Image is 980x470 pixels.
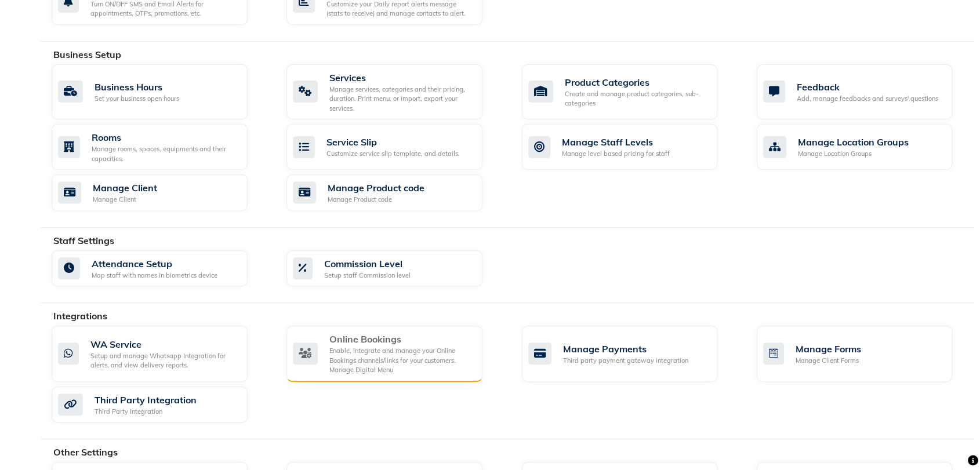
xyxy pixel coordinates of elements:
[286,174,504,211] a: Manage Product codeManage Product code
[52,174,269,211] a: Manage ClientManage Client
[326,135,460,149] div: Service Slip
[757,64,974,120] a: FeedbackAdd, manage feedbacks and surveys' questions
[328,181,424,195] div: Manage Product code
[522,64,739,120] a: Product CategoriesCreate and manage product categories, sub-categories
[52,326,269,382] a: WA ServiceSetup and manage Whatsapp Integration for alerts, and view delivery reports.
[329,346,473,375] div: Enable, integrate and manage your Online Bookings channels/links for your customers. Manage Digit...
[286,250,504,287] a: Commission LevelSetup staff Commission level
[329,71,473,85] div: Services
[95,80,179,94] div: Business Hours
[562,149,670,159] div: Manage level based pricing for staff
[796,356,861,366] div: Manage Client Forms
[90,337,238,351] div: WA Service
[329,332,473,346] div: Online Bookings
[565,75,709,89] div: Product Categories
[92,130,238,144] div: Rooms
[93,195,157,205] div: Manage Client
[52,64,269,120] a: Business HoursSet your business open hours
[95,407,197,417] div: Third Party Integration
[565,89,709,108] div: Create and manage product categories, sub-categories
[92,257,217,271] div: Attendance Setup
[797,80,938,94] div: Feedback
[52,250,269,287] a: Attendance SetupMap staff with names in biometrics device
[95,94,179,104] div: Set your business open hours
[52,387,269,423] a: Third Party IntegrationThird Party Integration
[798,135,909,149] div: Manage Location Groups
[90,351,238,370] div: Setup and manage Whatsapp Integration for alerts, and view delivery reports.
[329,85,473,114] div: Manage services, categories and their pricing, duration. Print menu, or import, export your servi...
[563,342,688,356] div: Manage Payments
[286,124,504,170] a: Service SlipCustomize service slip template, and details.
[757,326,974,382] a: Manage FormsManage Client Forms
[326,149,460,159] div: Customize service slip template, and details.
[522,326,739,382] a: Manage PaymentsThird party payment gateway integration
[798,149,909,159] div: Manage Location Groups
[562,135,670,149] div: Manage Staff Levels
[522,124,739,170] a: Manage Staff LevelsManage level based pricing for staff
[324,271,411,280] div: Setup staff Commission level
[286,64,504,120] a: ServicesManage services, categories and their pricing, duration. Print menu, or import, export yo...
[92,144,238,163] div: Manage rooms, spaces, equipments and their capacities.
[797,94,938,104] div: Add, manage feedbacks and surveys' questions
[93,181,157,195] div: Manage Client
[757,124,974,170] a: Manage Location GroupsManage Location Groups
[563,356,688,366] div: Third party payment gateway integration
[92,271,217,280] div: Map staff with names in biometrics device
[52,124,269,170] a: RoomsManage rooms, spaces, equipments and their capacities.
[95,393,197,407] div: Third Party Integration
[328,195,424,205] div: Manage Product code
[796,342,861,356] div: Manage Forms
[324,257,411,271] div: Commission Level
[286,326,504,382] a: Online BookingsEnable, integrate and manage your Online Bookings channels/links for your customer...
